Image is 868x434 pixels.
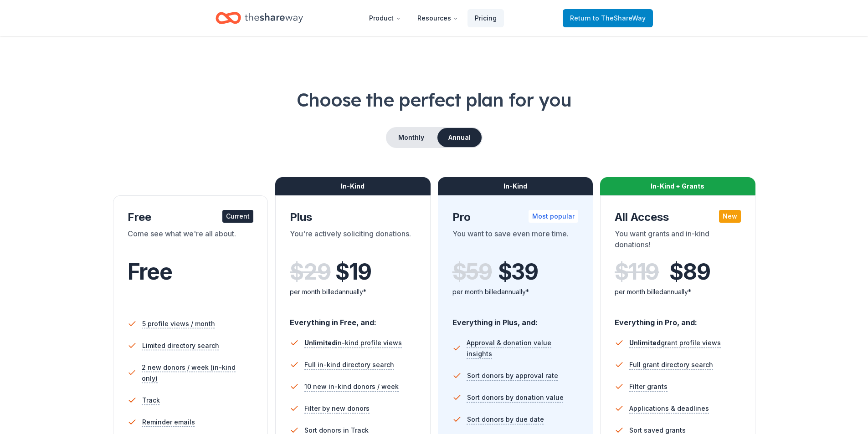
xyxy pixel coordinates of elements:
[629,403,709,414] span: Applications & deadlines
[410,9,466,27] button: Resources
[437,128,482,147] button: Annual
[452,286,579,297] div: per month billed annually*
[128,228,254,254] div: Come see what we're all about.
[387,128,436,147] button: Monthly
[467,9,504,27] a: Pricing
[615,309,741,328] div: Everything in Pro, and:
[128,258,172,285] span: Free
[304,403,370,414] span: Filter by new donors
[290,309,416,328] div: Everything in Free, and:
[563,9,653,27] a: Returnto TheShareWay
[362,9,408,27] button: Product
[570,13,646,24] span: Return
[290,286,416,297] div: per month billed annually*
[142,362,253,384] span: 2 new donors / week (in-kind only)
[452,228,579,254] div: You want to save even more time.
[719,210,741,223] div: New
[304,381,399,392] span: 10 new in-kind donors / week
[629,359,713,370] span: Full grant directory search
[615,228,741,254] div: You want grants and in-kind donations!
[36,87,832,112] h1: Choose the perfect plan for you
[142,340,219,351] span: Limited directory search
[304,359,394,370] span: Full in-kind directory search
[290,210,416,225] div: Plus
[304,339,336,347] span: Unlimited
[467,392,564,403] span: Sort donors by donation value
[362,7,504,29] nav: Main
[452,309,579,328] div: Everything in Plus, and:
[600,177,755,195] div: In-Kind + Grants
[222,210,253,223] div: Current
[467,337,578,359] span: Approval & donation value insights
[629,339,721,347] span: grant profile views
[304,339,402,347] span: in-kind profile views
[498,259,538,285] span: $ 39
[275,177,431,195] div: In-Kind
[615,286,741,297] div: per month billed annually*
[216,7,303,29] a: Home
[142,417,195,428] span: Reminder emails
[467,414,544,425] span: Sort donors by due date
[593,14,646,22] span: to TheShareWay
[529,210,578,223] div: Most popular
[335,259,371,285] span: $ 19
[629,381,668,392] span: Filter grants
[452,210,579,225] div: Pro
[629,339,661,347] span: Unlimited
[615,210,741,225] div: All Access
[669,259,710,285] span: $ 89
[142,395,160,406] span: Track
[467,370,558,381] span: Sort donors by approval rate
[290,228,416,254] div: You're actively soliciting donations.
[438,177,593,195] div: In-Kind
[142,318,215,329] span: 5 profile views / month
[128,210,254,225] div: Free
